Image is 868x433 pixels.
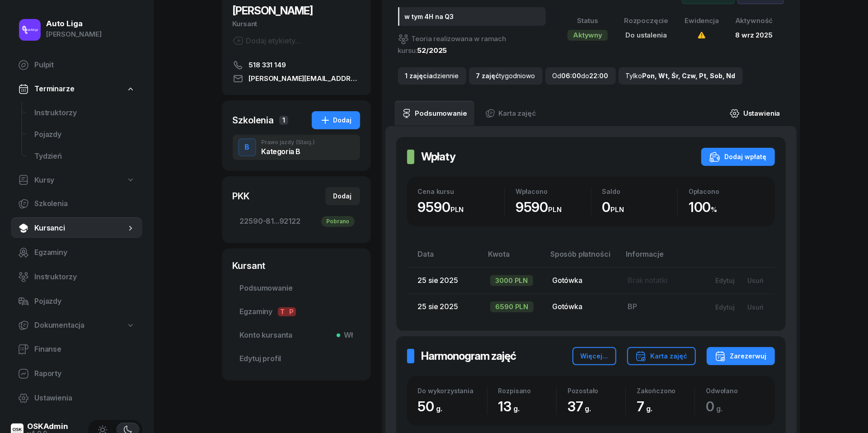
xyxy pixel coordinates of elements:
div: Usuń [747,303,764,311]
span: Do ustalenia [626,31,667,39]
a: Finanse [11,339,142,360]
span: Tydzień [34,151,135,162]
th: Informacje [620,248,702,268]
div: Teoria realizowana w ramach kursu: [398,33,546,56]
span: Wł [340,329,353,341]
button: B [238,138,256,156]
a: Podsumowanie [233,278,360,299]
a: Kursy [11,170,142,191]
div: 3000 PLN [490,275,534,286]
a: Instruktorzy [27,102,142,124]
a: 22590-81...92122Pobrano [233,211,360,232]
span: Kursy [34,174,54,186]
span: [PERSON_NAME] [233,4,313,17]
div: Rozpoczęcie [624,15,668,27]
a: Tydzień [27,146,142,167]
div: Dodaj [320,115,352,126]
div: PKK [233,190,250,202]
span: 25 sie 2025 [418,276,458,285]
div: Kursant [233,259,360,272]
span: 518 331 149 [249,60,286,71]
a: Pulpit [11,54,142,76]
div: Odwołano [706,387,764,395]
span: Dokumentacja [34,320,84,331]
div: Pozostało [568,387,625,395]
div: 8 wrz 2025 [735,29,773,41]
span: Pojazdy [34,296,135,307]
small: PLN [610,205,624,214]
div: Status [568,15,608,27]
span: Pulpit [34,59,135,71]
span: 0 [706,398,727,414]
div: B [241,140,253,155]
span: Finanse [34,344,135,355]
small: g. [646,404,652,413]
span: Raporty [34,368,135,380]
th: Sposób płatności [545,248,620,268]
div: Saldo [602,188,678,195]
div: Do wykorzystania [418,387,487,395]
a: Dokumentacja [11,315,142,336]
button: Dodaj [325,187,360,205]
button: Zarezerwuj [707,347,775,365]
span: Terminarze [34,83,74,95]
div: Opłacono [689,188,764,195]
a: Podsumowanie [394,101,474,126]
span: Pojazdy [34,129,135,141]
span: Szkolenia [34,198,135,210]
span: Egzaminy [34,247,135,259]
div: Auto Liga [46,20,102,28]
a: [PERSON_NAME][EMAIL_ADDRESS][DOMAIN_NAME] [233,73,360,84]
span: (Stacj.) [296,140,315,145]
span: Ustawienia [34,392,135,404]
span: 7 [637,398,657,414]
button: Dodaj wpłatę [701,148,775,166]
a: EgzaminyTP [233,301,360,323]
div: Zarezerwuj [715,351,767,362]
small: PLN [450,205,464,214]
span: 37 [568,398,596,414]
span: T [278,307,287,316]
span: Podsumowanie [240,282,353,294]
a: Edytuj profil [233,348,360,370]
div: Edytuj [715,303,735,311]
a: Instruktorzy [11,266,142,288]
span: Brak notatki [628,276,667,285]
span: Instruktorzy [34,107,135,119]
span: 22590-81...92122 [240,216,353,227]
small: g. [436,404,442,413]
div: Dodaj [333,191,352,202]
th: Kwota [483,248,545,268]
div: 100 [689,199,764,216]
div: OSKAdmin [27,423,68,430]
button: Usuń [741,273,770,288]
a: Raporty [11,363,142,385]
span: Egzaminy [240,306,353,318]
h2: Wpłaty [422,150,456,164]
small: PLN [548,205,562,214]
div: Gotówka [552,301,613,313]
span: Kursanci [34,222,126,234]
button: BPrawo jazdy(Stacj.)Kategoria B [233,135,360,160]
div: 6590 PLN [490,301,534,312]
span: 50 [418,398,447,414]
a: Pojazdy [11,291,142,312]
div: Prawo jazdy [262,140,315,145]
div: Aktywność [735,15,773,27]
button: Karta zajęć [627,347,696,365]
button: Edytuj [709,300,741,315]
div: Gotówka [552,275,613,287]
small: g. [585,404,591,413]
a: Konto kursantaWł [233,325,360,346]
span: Edytuj profil [240,353,353,365]
h2: Harmonogram zajęć [422,349,516,363]
span: 13 [498,398,524,414]
a: Kursanci [11,217,142,239]
div: Wpłacono [516,188,591,195]
button: Więcej... [572,347,616,365]
a: Pojazdy [27,124,142,146]
span: Instruktorzy [34,271,135,283]
div: Pobrano [321,216,355,227]
button: Dodaj [312,111,360,129]
div: Więcej... [581,351,608,362]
